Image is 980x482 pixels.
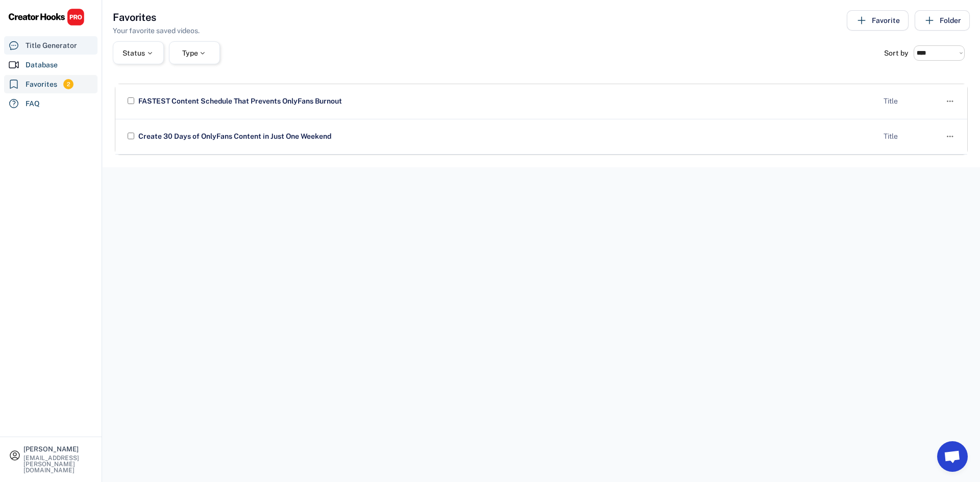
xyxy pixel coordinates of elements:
[945,130,955,144] button: 
[947,131,953,142] text: 
[915,10,970,31] button: Folder
[945,94,955,109] button: 
[26,98,40,109] div: FAQ
[26,40,77,51] div: Title Generator
[947,96,953,107] text: 
[136,132,875,142] div: Create 30 Days of OnlyFans Content in Just One Weekend
[63,80,73,89] div: 2
[182,49,207,57] div: Type
[884,132,935,142] div: Title
[113,10,156,24] h3: Favorites
[113,26,200,36] div: Your favorite saved videos.
[937,441,968,472] a: Open chat
[136,96,875,107] div: FASTEST Content Schedule That Prevents OnlyFans Burnout
[23,455,93,473] div: [EMAIL_ADDRESS][PERSON_NAME][DOMAIN_NAME]
[26,60,58,70] div: Database
[847,10,909,31] button: Favorite
[8,8,85,26] img: CHPRO%20Logo.svg
[26,79,57,90] div: Favorites
[884,49,909,57] div: Sort by
[884,96,935,107] div: Title
[23,446,93,452] div: [PERSON_NAME]
[122,49,154,57] div: Status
